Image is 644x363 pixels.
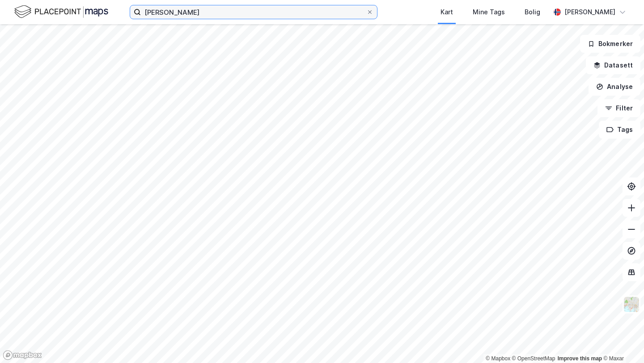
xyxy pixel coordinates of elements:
[599,320,644,363] div: Kontrollprogram for chat
[512,355,555,362] a: OpenStreetMap
[558,355,602,362] a: Improve this map
[525,7,540,17] div: Bolig
[599,320,644,363] iframe: Chat Widget
[473,7,505,17] div: Mine Tags
[586,56,640,74] button: Datasett
[3,350,42,360] a: Mapbox homepage
[580,35,640,53] button: Bokmerker
[589,78,640,96] button: Analyse
[141,5,366,19] input: Søk på adresse, matrikkel, gårdeiere, leietakere eller personer
[441,7,453,17] div: Kart
[564,7,615,17] div: [PERSON_NAME]
[14,4,108,20] img: logo.f888ab2527a4732fd821a326f86c7f29.svg
[486,355,510,362] a: Mapbox
[623,296,640,313] img: Z
[599,121,640,139] button: Tags
[597,99,640,117] button: Filter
